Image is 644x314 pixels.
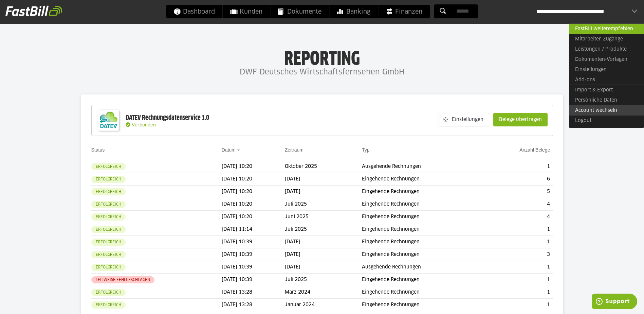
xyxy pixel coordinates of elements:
a: Add-ons [569,75,644,85]
a: Dokumenten-Vorlagen [569,54,644,65]
span: Dokumente [278,5,321,18]
a: Account wechseln [569,105,644,116]
a: Anzahl Belege [519,147,550,153]
td: [DATE] 13:28 [222,286,285,299]
td: Eingehende Rechnungen [362,236,484,248]
td: [DATE] 10:20 [222,173,285,186]
a: Kunden [223,5,270,18]
span: Kunden [230,5,262,18]
div: DATEV Rechnungsdatenservice 1.0 [126,114,209,122]
iframe: Öffnet ein Widget, in dem Sie weitere Informationen finden [592,294,637,311]
sl-badge: Erfolgreich [91,301,126,309]
td: 1 [484,286,553,299]
td: [DATE] 10:39 [222,236,285,248]
a: Dokumente [270,5,329,18]
td: [DATE] 10:20 [222,211,285,223]
sl-badge: Erfolgreich [91,163,126,170]
span: Dashboard [173,5,215,18]
sl-badge: Erfolgreich [91,188,126,195]
a: FastBill weiterempfehlen [569,23,644,34]
td: Eingehende Rechnungen [362,286,484,299]
td: Eingehende Rechnungen [362,186,484,198]
td: [DATE] 10:39 [222,274,285,286]
a: Datum [222,147,236,153]
img: DATEV-Datenservice Logo [95,107,122,134]
td: 4 [484,198,553,211]
td: [DATE] 13:28 [222,299,285,311]
td: [DATE] 10:39 [222,248,285,261]
a: Finanzen [378,5,430,18]
td: [DATE] 11:14 [222,223,285,236]
td: Eingehende Rechnungen [362,173,484,186]
a: Mitarbeiter-Zugänge [569,34,644,44]
td: 3 [484,248,553,261]
td: März 2024 [285,286,362,299]
td: [DATE] 10:20 [222,198,285,211]
a: Leistungen / Produkte [569,44,644,54]
a: Typ [362,147,370,153]
a: Logout [569,116,644,126]
td: Ausgehende Rechnungen [362,261,484,274]
a: Zeitraum [285,147,303,153]
td: 1 [484,160,553,173]
td: [DATE] 10:39 [222,261,285,274]
sl-badge: Erfolgreich [91,251,126,258]
sl-badge: Erfolgreich [91,213,126,221]
td: Juni 2025 [285,211,362,223]
img: sort_desc.gif [237,150,241,151]
sl-badge: Erfolgreich [91,264,126,271]
td: 1 [484,274,553,286]
td: 1 [484,261,553,274]
sl-badge: Erfolgreich [91,226,126,233]
a: Dashboard [166,5,222,18]
td: [DATE] [285,236,362,248]
sl-badge: Teilweise fehlgeschlagen [91,276,154,283]
sl-badge: Erfolgreich [91,201,126,208]
sl-button: Einstellungen [439,113,489,126]
a: Import & Export [569,85,644,95]
td: [DATE] 10:20 [222,186,285,198]
td: 1 [484,299,553,311]
img: fastbill_logo_white.png [5,5,62,16]
sl-button: Belege übertragen [493,113,548,126]
td: [DATE] [285,261,362,274]
td: [DATE] [285,173,362,186]
td: Eingehende Rechnungen [362,274,484,286]
td: Juli 2025 [285,274,362,286]
td: [DATE] [285,248,362,261]
span: Verbunden [132,123,156,127]
td: 6 [484,173,553,186]
a: Status [91,147,105,153]
a: Banking [329,5,378,18]
sl-badge: Erfolgreich [91,176,126,183]
td: 5 [484,186,553,198]
td: Juli 2025 [285,223,362,236]
td: 1 [484,236,553,248]
td: Eingehende Rechnungen [362,248,484,261]
td: Eingehende Rechnungen [362,198,484,211]
td: Ausgehende Rechnungen [362,160,484,173]
sl-badge: Erfolgreich [91,239,126,246]
td: Eingehende Rechnungen [362,223,484,236]
td: Eingehende Rechnungen [362,211,484,223]
td: 4 [484,211,553,223]
a: Einstellungen [569,65,644,75]
a: Persönliche Daten [569,95,644,105]
td: [DATE] 10:20 [222,160,285,173]
td: Juli 2025 [285,198,362,211]
span: Finanzen [386,5,422,18]
h1: Reporting [68,48,576,66]
td: Oktober 2025 [285,160,362,173]
td: Eingehende Rechnungen [362,299,484,311]
sl-badge: Erfolgreich [91,289,126,296]
td: [DATE] [285,186,362,198]
td: Januar 2024 [285,299,362,311]
span: Banking [337,5,370,18]
td: 1 [484,223,553,236]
